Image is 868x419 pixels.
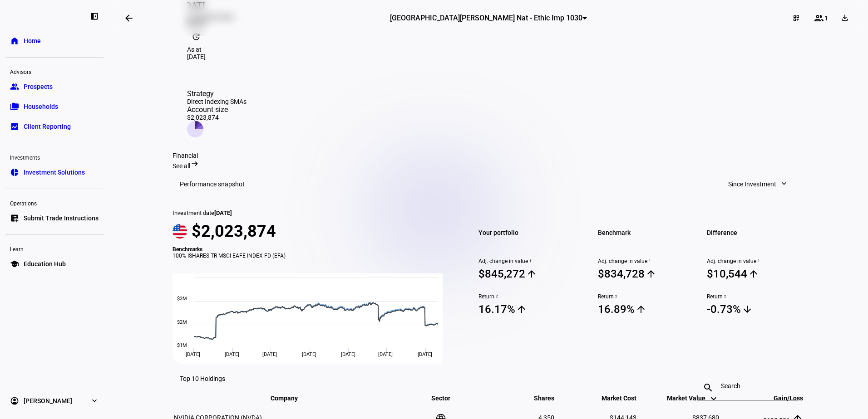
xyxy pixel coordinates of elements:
eth-mat-symbol: account_circle [10,396,19,405]
div: [DATE] [187,53,790,60]
text: $3M [177,296,187,302]
span: [DATE] [186,351,200,357]
sup: 2 [494,293,498,300]
mat-icon: arrow_right_alt [190,159,199,168]
span: [DATE] [225,351,239,357]
mat-icon: arrow_backwards [123,13,134,24]
span: Since Investment [728,175,776,193]
sup: 1 [528,258,532,264]
div: 100% ISHARES TR MSCI EAFE INDEX FD (EFA) [173,253,453,259]
span: Difference [707,226,804,239]
mat-icon: keyboard_arrow_down [708,393,719,404]
eth-mat-symbol: folder_copy [10,102,19,111]
span: Adj. change in value [707,258,804,264]
a: bid_landscapeClient Reporting [5,117,104,136]
mat-icon: download [840,13,849,22]
text: $2M [177,319,187,325]
span: 1 [824,15,828,22]
div: $845,272 [478,268,525,280]
span: Education Hub [24,259,66,268]
div: As at [187,46,790,53]
div: Investments [5,151,104,163]
span: See all [173,162,190,170]
a: groupProspects [5,78,104,96]
span: Investment Solutions [24,168,85,177]
span: Return [707,293,804,300]
span: [DATE] [418,351,432,357]
span: -0.73% [707,302,804,316]
div: Learn [5,242,104,255]
span: Shares [520,395,554,402]
span: Company [271,395,311,402]
div: Strategy [187,89,247,98]
span: $10,544 [707,267,804,281]
text: $1M [177,342,187,348]
span: [DATE] [378,351,393,357]
mat-icon: arrow_upward [646,268,656,279]
span: Market Value [667,395,719,402]
div: Financial [173,152,804,159]
div: Direct Indexing SMAs [187,98,247,105]
span: [DATE] [302,351,316,357]
span: [DATE] [262,351,277,357]
span: [DATE] [341,351,355,357]
mat-icon: arrow_upward [636,304,646,315]
span: Adj. change in value [478,258,576,264]
span: Submit Trade Instructions [24,214,99,223]
div: Advisors [5,65,104,78]
input: Search [721,382,774,390]
mat-icon: arrow_upward [516,304,527,315]
div: Operations [5,196,104,209]
sup: 2 [614,293,617,300]
button: Since Investment [719,175,797,193]
h3: Performance snapshot [180,180,245,188]
span: Benchmark [598,226,695,239]
div: Benchmarks [173,246,453,253]
mat-icon: update [187,28,205,46]
span: 16.17% [478,302,576,316]
span: $834,728 [598,267,695,281]
span: Home [24,36,41,45]
mat-icon: expand_more [779,179,789,188]
a: folder_copyHouseholds [5,97,104,116]
span: Adj. change in value [598,258,695,264]
eth-data-table-title: Top 10 Holdings [180,375,225,382]
mat-icon: group [814,13,824,24]
span: 16.89% [598,302,695,316]
span: Client Reporting [24,122,71,131]
a: pie_chartInvestment Solutions [5,163,104,181]
span: Gain/Loss [760,395,803,402]
span: [DATE] [214,209,232,216]
mat-icon: arrow_downward [742,304,753,315]
mat-icon: dashboard_customize [793,15,800,22]
eth-mat-symbol: group [10,82,19,91]
div: Account size [187,105,247,114]
mat-icon: arrow_upward [748,268,759,279]
sup: 2 [723,293,726,300]
sup: 1 [756,258,760,264]
span: [GEOGRAPHIC_DATA][PERSON_NAME] Nat - Ethic Imp 1030 [390,14,582,22]
span: Prospects [24,82,53,91]
sup: 1 [647,258,651,264]
eth-mat-symbol: expand_more [90,396,99,405]
span: Your portfolio [478,226,576,239]
div: $2,023,874 [187,114,247,121]
eth-mat-symbol: home [10,36,19,45]
div: Investment date [173,209,453,216]
span: Households [24,102,58,111]
mat-icon: search [697,382,719,393]
eth-mat-symbol: left_panel_close [90,12,99,21]
eth-mat-symbol: pie_chart [10,168,19,177]
mat-icon: arrow_upward [526,268,537,279]
eth-mat-symbol: school [10,259,19,268]
span: Sector [424,395,457,402]
eth-mat-symbol: list_alt_add [10,214,19,223]
a: homeHome [5,32,104,50]
span: Return [478,293,576,300]
span: Market Cost [588,395,636,402]
span: Return [598,293,695,300]
span: $2,023,874 [192,222,276,241]
span: [PERSON_NAME] [24,396,72,405]
eth-mat-symbol: bid_landscape [10,122,19,131]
